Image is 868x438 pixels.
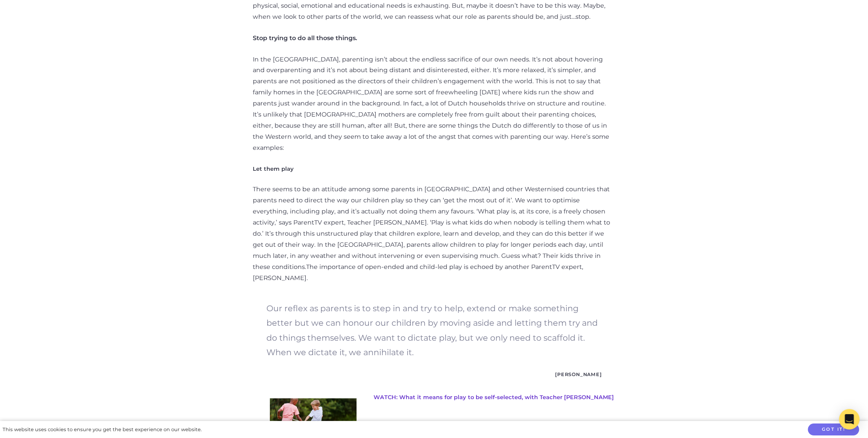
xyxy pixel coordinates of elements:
[253,165,294,172] strong: Let them play
[808,423,859,436] button: Got it!
[266,301,602,360] p: Our reflex as parents is to step in and try to help, extend or make something better but we can h...
[374,394,614,400] a: WATCH: What it means for play to be self-selected, with Teacher [PERSON_NAME]
[253,34,357,42] strong: Stop trying to do all those things.
[253,54,616,154] p: In the [GEOGRAPHIC_DATA], parenting isn’t about the endless sacrifice of our own needs. It’s not ...
[839,409,859,429] div: Open Intercom Messenger
[266,370,602,379] cite: [PERSON_NAME]
[253,184,616,283] p: There seems to be an attitude among some parents in [GEOGRAPHIC_DATA] and other Westernised count...
[3,425,202,434] div: This website uses cookies to ensure you get the best experience on our website.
